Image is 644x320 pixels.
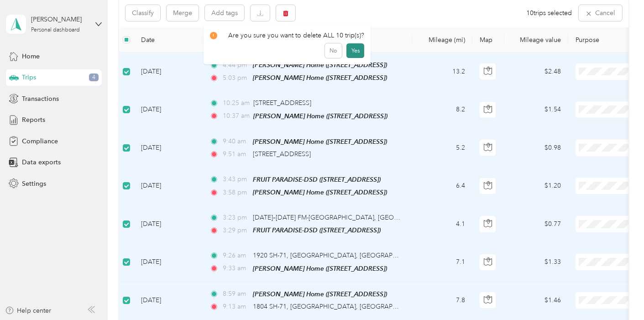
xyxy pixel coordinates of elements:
iframe: Everlance-gr Chat Button Frame [593,269,644,320]
span: 1804 SH-71, [GEOGRAPHIC_DATA], [GEOGRAPHIC_DATA] [253,303,425,310]
td: [DATE] [134,167,202,205]
td: $1.54 [504,91,568,129]
td: [DATE] [134,129,202,167]
button: Cancel [579,5,622,21]
span: 9:13 am [223,302,249,312]
span: 8:59 am [223,289,249,299]
span: [PERSON_NAME] Home ([STREET_ADDRESS]) [253,290,387,298]
th: Map [472,27,504,52]
td: $1.33 [504,243,568,281]
span: Compliance [22,136,58,146]
div: [PERSON_NAME] [31,15,88,24]
span: FRUIT PARADISE-DSD ([STREET_ADDRESS]) [253,176,381,183]
th: Mileage (mi) [412,27,472,52]
span: [DATE]–[DATE] FM-[GEOGRAPHIC_DATA], [GEOGRAPHIC_DATA] [253,214,444,221]
span: Settings [22,179,46,189]
span: FRUIT PARADISE-DSD ([STREET_ADDRESS]) [253,226,381,234]
span: 10 trips selected [527,8,572,18]
span: 3:23 pm [223,213,249,223]
th: Locations [202,27,412,52]
span: [PERSON_NAME] Home ([STREET_ADDRESS]) [253,74,387,81]
td: [DATE] [134,282,202,320]
button: No [325,43,342,58]
button: Merge [167,5,199,21]
td: $0.98 [504,129,568,167]
span: 10:25 am [223,98,250,108]
div: Are you sure you want to delete ALL 10 trip(s)? [210,31,365,40]
button: Classify [126,5,160,21]
td: 7.8 [412,282,472,320]
button: Add tags [205,5,244,21]
td: 7.1 [412,243,472,281]
span: 5:03 pm [223,73,249,83]
span: 9:51 am [223,149,249,159]
td: $1.20 [504,167,568,205]
th: Date [134,27,202,52]
td: 8.2 [412,91,472,129]
td: $1.46 [504,282,568,320]
span: 3:58 pm [223,188,249,198]
span: [PERSON_NAME] Home ([STREET_ADDRESS]) [253,189,387,196]
span: [STREET_ADDRESS] [253,150,311,158]
button: Yes [346,43,364,58]
span: 9:33 am [223,263,249,273]
td: [DATE] [134,243,202,281]
span: 10:37 am [223,111,250,121]
span: 3:29 pm [223,226,249,236]
span: Transactions [22,94,59,104]
span: 9:26 am [223,251,249,261]
span: 9:40 am [223,136,249,147]
td: [DATE] [134,52,202,91]
div: Personal dashboard [31,27,80,33]
span: [PERSON_NAME] Home ([STREET_ADDRESS]) [253,265,387,272]
button: Help center [5,306,52,315]
td: [DATE] [134,205,202,243]
td: $0.77 [504,205,568,243]
td: 13.2 [412,52,472,91]
td: 5.2 [412,129,472,167]
span: 4 [89,73,99,82]
span: [PERSON_NAME] Home ([STREET_ADDRESS]) [253,61,387,68]
span: [PERSON_NAME] Home ([STREET_ADDRESS]) [253,112,387,120]
span: 4:44 pm [223,60,249,70]
span: [STREET_ADDRESS] [253,99,311,107]
td: 4.1 [412,205,472,243]
td: 6.4 [412,167,472,205]
span: Home [22,52,40,61]
td: [DATE] [134,91,202,129]
td: $2.48 [504,52,568,91]
span: 3:43 pm [223,174,249,184]
span: Reports [22,115,45,125]
th: Mileage value [504,27,568,52]
span: Data exports [22,157,61,167]
span: [PERSON_NAME] Home ([STREET_ADDRESS]) [253,138,387,145]
span: Trips [22,73,36,82]
span: 1920 SH-71, [GEOGRAPHIC_DATA], [GEOGRAPHIC_DATA] [253,252,425,259]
